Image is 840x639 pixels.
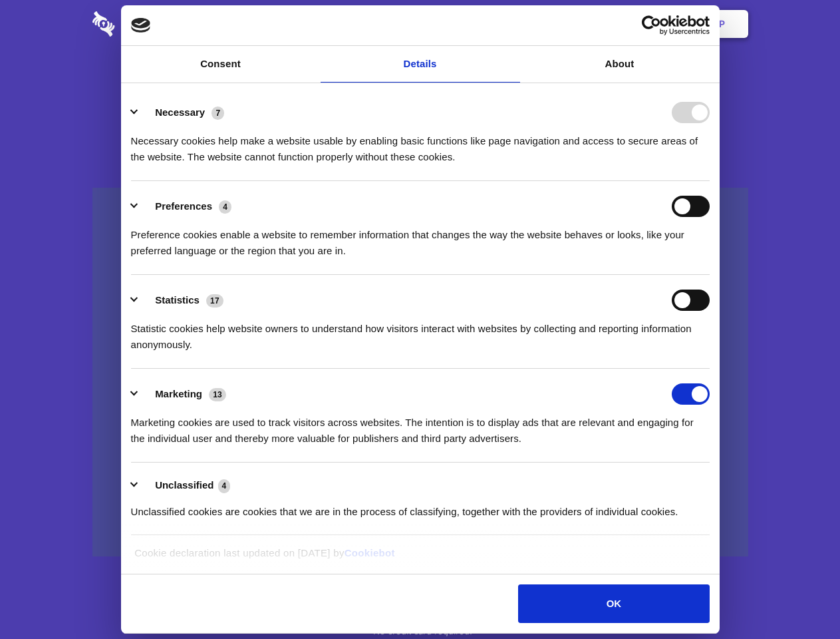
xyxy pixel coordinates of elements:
span: 13 [209,388,226,401]
label: Statistics [155,294,200,306]
img: logo-wordmark-white-trans-d4663122ce5f474addd5e946df7df03e33cb6a1c49d2221995e7729f52c070b2.svg [92,11,206,37]
div: Necessary cookies help make a website usable by enabling basic functions like page navigation and... [131,123,710,165]
a: Cookiebot [345,547,395,558]
button: Unclassified (4) [131,477,239,494]
div: Preference cookies enable a website to remember information that changes the way the website beha... [131,217,710,259]
a: Usercentrics Cookiebot - opens in a new window [593,15,710,35]
a: Login [603,3,661,45]
span: 7 [211,106,224,120]
label: Necessary [155,106,205,118]
div: Cookie declaration last updated on [DATE] by [124,545,716,571]
h1: Eliminate Slack Data Loss. [92,60,748,108]
div: Unclassified cookies are cookies that we are in the process of classifying, together with the pro... [131,494,710,520]
a: Pricing [390,3,448,45]
a: Contact [539,3,601,45]
a: Wistia video thumbnail [92,188,748,557]
button: Necessary (7) [131,102,233,123]
h4: Auto-redaction of sensitive data, encrypted data sharing and self-destructing private chats. Shar... [92,121,748,165]
span: 4 [218,479,231,493]
div: Statistic cookies help website owners to understand how visitors interact with websites by collec... [131,311,710,353]
button: OK [518,584,709,623]
label: Preferences [155,200,212,212]
button: Preferences (4) [131,196,240,217]
img: logo [131,18,151,33]
span: 17 [206,294,223,308]
iframe: Drift Widget Chat Controller [773,572,824,623]
div: Marketing cookies are used to track visitors across websites. The intention is to display ads tha... [131,405,710,447]
a: Consent [121,46,321,83]
span: 4 [219,200,231,214]
button: Statistics (17) [131,290,232,311]
button: Marketing (13) [131,383,235,405]
label: Marketing [155,388,202,399]
a: Details [321,46,520,83]
a: About [520,46,720,83]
